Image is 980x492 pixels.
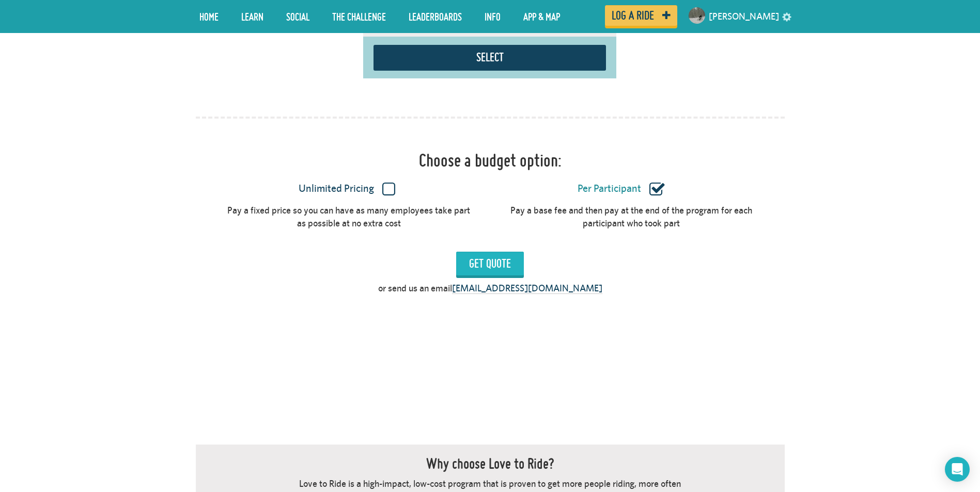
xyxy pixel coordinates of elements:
[299,477,681,490] p: Love to Ride is a high-impact, low-cost program that is proven to get more people riding, more often
[709,4,779,29] a: [PERSON_NAME]
[605,5,677,26] a: Log a ride
[374,45,606,68] button: Select
[612,11,654,20] span: Log a ride
[324,4,394,29] a: The Challenge
[192,4,226,29] a: Home
[224,182,469,195] label: Unlimited Pricing
[456,252,524,275] input: Get Quote
[782,11,791,21] a: settings drop down toggle
[401,4,470,29] a: Leaderboards
[477,4,508,29] a: Info
[419,150,562,171] h1: Choose a budget option:
[516,4,568,29] a: App & Map
[278,4,317,29] a: Social
[689,7,705,24] img: Small navigation user avatar
[234,4,271,29] a: LEARN
[378,282,602,295] p: or send us an email
[226,204,471,230] div: Pay a fixed price so you can have as many employees take part as possible at no extra cost
[426,455,554,472] h2: Why choose Love to Ride?
[452,283,602,294] a: [EMAIL_ADDRESS][DOMAIN_NAME]
[945,457,970,482] div: Open Intercom Messenger
[509,204,754,230] div: Pay a base fee and then pay at the end of the program for each participant who took part
[499,182,744,195] label: Per Participant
